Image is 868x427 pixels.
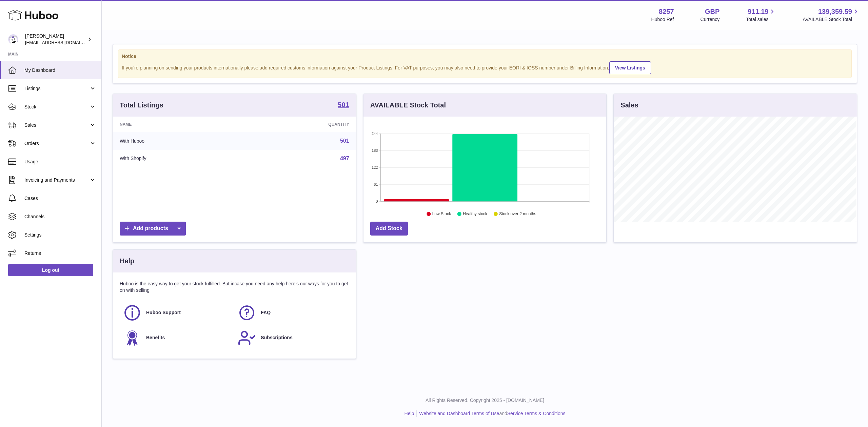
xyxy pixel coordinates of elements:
span: Orders [24,140,89,147]
span: Benefits [146,334,165,341]
span: Returns [24,250,96,257]
a: Subscriptions [238,329,346,347]
a: Add Stock [370,222,408,236]
span: 139,359.59 [818,7,852,16]
h3: Sales [620,101,638,110]
a: Website and Dashboard Terms of Use [419,411,499,416]
h3: AVAILABLE Stock Total [370,101,446,110]
strong: 501 [338,101,349,108]
span: Usage [24,159,96,165]
th: Quantity [244,117,356,132]
span: AVAILABLE Stock Total [803,16,860,23]
text: Low Stock [432,212,451,217]
strong: 8257 [659,7,674,16]
a: 501 [338,101,349,109]
span: Subscriptions [261,334,292,341]
span: Settings [24,232,96,238]
span: Cases [24,195,96,202]
th: Name [113,117,244,132]
strong: Notice [122,53,848,60]
div: Huboo Ref [651,16,674,23]
text: 244 [372,131,378,136]
text: Stock over 2 months [499,212,536,217]
span: Sales [24,122,89,128]
a: 139,359.59 AVAILABLE Stock Total [803,7,860,23]
a: Benefits [123,329,231,347]
h3: Help [120,257,134,266]
span: Huboo Support [146,309,181,316]
td: With Shopify [113,150,244,167]
td: With Huboo [113,132,244,150]
a: Add products [120,222,186,236]
span: Listings [24,85,89,92]
text: 122 [372,165,378,169]
strong: GBP [705,7,719,16]
p: All Rights Reserved. Copyright 2025 - [DOMAIN_NAME] [107,397,863,404]
span: [EMAIL_ADDRESS][DOMAIN_NAME] [25,40,100,45]
span: My Dashboard [24,67,96,74]
span: 911.19 [748,7,768,16]
span: FAQ [261,309,271,316]
a: 501 [340,138,349,144]
span: Total sales [746,16,776,23]
text: 61 [374,182,378,186]
li: and [417,410,565,417]
div: Currency [701,16,720,23]
a: View Listings [609,61,651,74]
a: Service Terms & Conditions [507,411,566,416]
a: Huboo Support [123,304,231,322]
p: Huboo is the easy way to get your stock fulfilled. But incase you need any help here's our ways f... [120,281,349,293]
div: If you're planning on sending your products internationally please add required customs informati... [122,60,848,74]
text: 183 [372,148,378,152]
img: don@skinsgolf.com [8,34,18,44]
a: Log out [8,264,93,276]
span: Channels [24,213,96,220]
span: Invoicing and Payments [24,177,89,183]
a: 497 [340,156,349,161]
div: [PERSON_NAME] [25,33,86,46]
h3: Total Listings [120,101,163,110]
a: 911.19 Total sales [746,7,776,23]
a: Help [405,411,414,416]
text: 0 [376,199,378,203]
text: Healthy stock [463,212,488,217]
span: Stock [24,104,89,110]
a: FAQ [238,304,346,322]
